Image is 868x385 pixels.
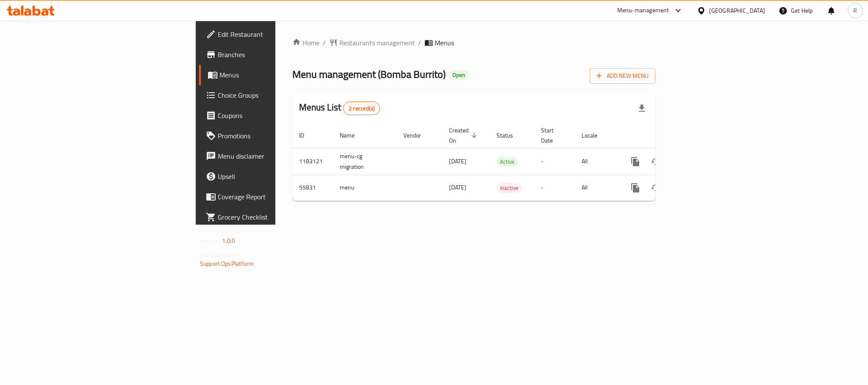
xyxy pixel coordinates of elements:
a: Upsell [199,166,341,187]
a: Coupons [199,105,341,126]
span: Coverage Report [218,192,334,202]
a: Branches [199,44,341,65]
table: enhanced table [292,123,713,201]
nav: breadcrumb [292,38,655,48]
span: Name [340,130,366,140]
span: Add New Menu [596,71,649,81]
span: Inactive [496,183,522,193]
a: Grocery Checklist [199,207,341,227]
span: Edit Restaurant [218,29,334,39]
td: menu [333,175,397,201]
td: menu-cg migration [333,148,397,175]
div: Total records count [343,102,380,115]
span: Open [449,71,469,79]
span: Vendor [403,130,432,140]
span: 1.0.0 [222,235,235,246]
span: Created On [449,125,480,146]
span: Coupons [218,110,334,121]
a: Restaurants management [329,38,415,48]
a: Support.OpsPlatform [200,258,254,269]
span: Menu disclaimer [218,151,334,161]
span: Active [496,157,518,167]
td: - [534,175,575,201]
span: Promotions [218,131,334,141]
span: Get support on: [200,250,239,261]
span: Menus [435,38,454,48]
div: Inactive [496,183,522,193]
a: Edit Restaurant [199,24,341,44]
button: Add New Menu [590,68,655,84]
span: Menu management ( Bomba Burrito ) [292,65,446,84]
td: All [575,175,618,201]
div: Active [496,157,518,167]
a: Promotions [199,126,341,146]
div: Open [449,70,469,80]
td: - [534,148,575,175]
span: Grocery Checklist [218,212,334,222]
span: Choice Groups [218,90,334,100]
span: Version: [200,235,221,246]
button: Change Status [646,178,666,198]
div: Export file [632,98,652,118]
span: Status [496,130,524,140]
span: Upsell [218,171,334,181]
button: more [625,178,646,198]
li: / [418,38,421,48]
span: [DATE] [449,182,466,193]
span: Menus [219,70,334,80]
span: Start Date [541,125,565,146]
span: Branches [218,49,334,60]
span: [DATE] [449,156,466,167]
span: 2 record(s) [344,104,380,113]
span: Restaurants management [339,38,415,48]
button: more [625,151,646,172]
h2: Menus List [299,101,380,115]
a: Coverage Report [199,187,341,207]
a: Menus [199,65,341,85]
div: [GEOGRAPHIC_DATA] [709,6,765,15]
div: Menu-management [617,5,669,16]
a: Choice Groups [199,85,341,105]
button: Change Status [646,151,666,172]
a: Menu disclaimer [199,146,341,166]
th: Actions [618,123,713,148]
span: ID [299,130,315,140]
span: Locale [582,130,608,140]
span: R [853,6,857,15]
td: All [575,148,618,175]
